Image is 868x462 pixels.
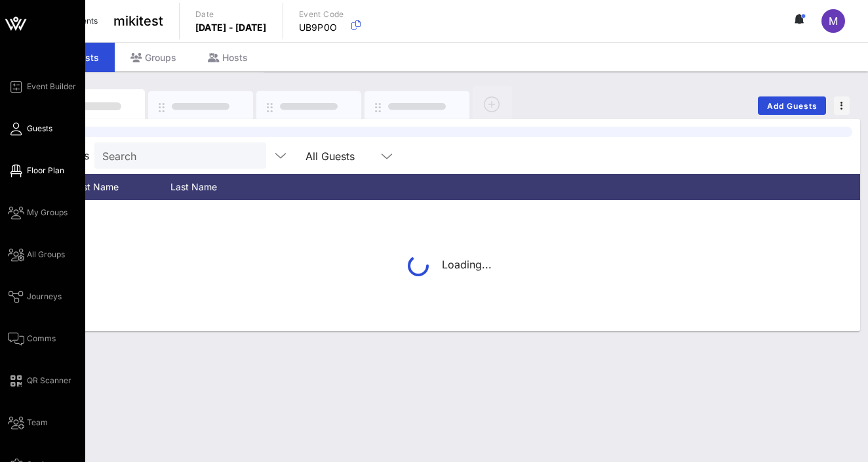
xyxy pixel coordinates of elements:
[195,8,267,21] p: Date
[299,8,344,21] p: Event Code
[27,249,65,261] span: All Groups
[8,415,48,430] a: Team
[27,165,64,177] span: Floor Plan
[408,255,492,276] div: Loading...
[8,79,76,94] a: Event Builder
[298,142,403,169] div: All Guests
[829,14,838,28] span: M
[113,11,163,31] span: mikitest
[27,207,68,219] span: My Groups
[299,21,344,34] p: UB9P0O
[8,121,52,136] a: Guests
[192,43,264,72] div: Hosts
[8,331,56,346] a: Comms
[8,163,64,178] a: Floor Plan
[758,96,826,115] button: Add Guests
[8,289,62,304] a: Journeys
[195,21,267,34] p: [DATE] - [DATE]
[8,205,68,220] a: My Groups
[115,43,192,72] div: Groups
[170,174,269,200] div: Last Name
[27,291,62,303] span: Journeys
[306,150,355,162] div: All Guests
[27,417,48,429] span: Team
[72,174,170,200] div: First Name
[27,81,76,93] span: Event Builder
[27,375,71,387] span: QR Scanner
[8,373,71,388] a: QR Scanner
[27,123,52,135] span: Guests
[821,9,845,33] div: M
[27,333,56,345] span: Comms
[766,101,818,111] span: Add Guests
[8,247,65,262] a: All Groups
